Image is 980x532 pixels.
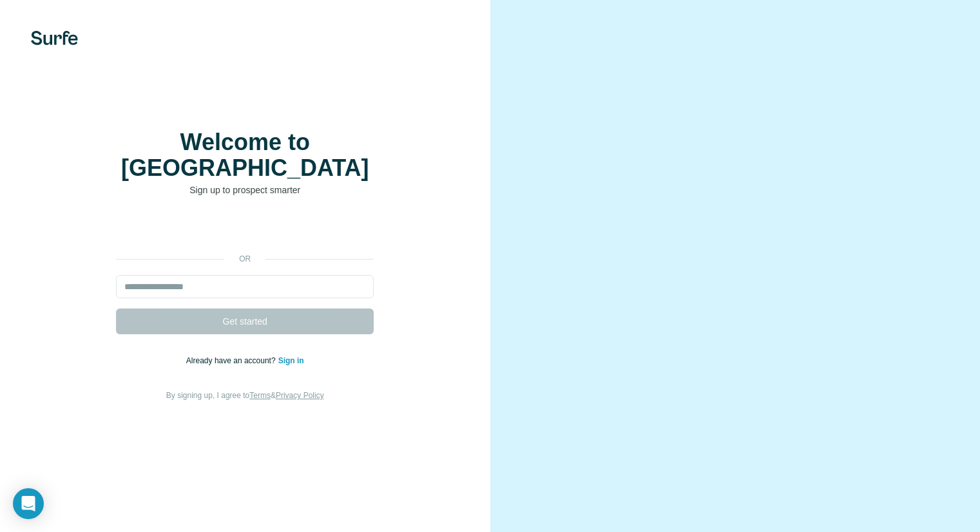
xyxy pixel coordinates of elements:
img: Surfe's logo [31,31,78,45]
p: or [224,253,265,265]
a: Privacy Policy [276,391,324,400]
p: Sign up to prospect smarter [116,184,374,196]
span: Already have an account? [186,356,278,365]
a: Sign in [278,356,304,365]
h1: Welcome to [GEOGRAPHIC_DATA] [116,129,374,181]
a: Terms [249,391,271,400]
iframe: Sign in with Google Button [110,216,380,244]
span: By signing up, I agree to & [166,391,324,400]
div: Open Intercom Messenger [13,488,44,519]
